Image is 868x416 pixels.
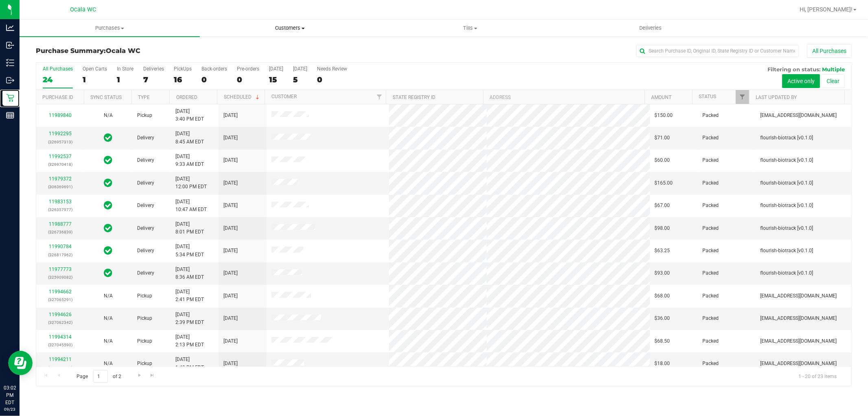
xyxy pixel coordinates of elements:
[133,370,145,381] a: Go to the next page
[137,337,152,345] span: Pickup
[41,341,79,349] p: (327045590)
[636,45,799,57] input: Search Purchase ID, Original ID, State Registry ID or Customer Name...
[380,24,560,32] span: Tills
[143,75,164,84] div: 7
[821,74,845,88] button: Clear
[223,225,238,232] span: [DATE]
[655,337,670,345] span: $68.50
[104,293,113,299] span: Not Applicable
[41,138,79,146] p: (326957313)
[703,247,719,255] span: Packed
[104,338,113,344] span: Not Applicable
[293,66,307,72] div: [DATE]
[699,94,716,99] a: Status
[6,41,14,49] inline-svg: Inbound
[756,95,797,100] a: Last Updated By
[655,315,670,322] span: $36.00
[4,406,16,412] p: 09/23
[104,292,113,300] button: N/A
[41,273,79,281] p: (325909082)
[760,337,837,345] span: [EMAIL_ADDRESS][DOMAIN_NAME]
[137,134,154,142] span: Delivery
[104,267,112,279] span: In Sync
[138,95,150,100] a: Type
[175,130,204,145] span: [DATE] 8:45 AM EDT
[175,356,204,371] span: [DATE] 1:49 PM EDT
[36,47,308,55] h3: Purchase Summary:
[106,47,140,55] span: Ocala WC
[6,59,14,67] inline-svg: Inventory
[104,132,112,143] span: In Sync
[49,289,72,295] a: 11994662
[655,179,673,187] span: $165.00
[6,111,14,119] inline-svg: Reports
[703,315,719,322] span: Packed
[49,131,72,136] a: 11992295
[43,75,73,84] div: 24
[760,202,813,209] span: flourish-biotrack [v0.1.0]
[224,94,261,100] a: Scheduled
[49,244,72,249] a: 11990784
[4,384,16,406] p: 03:02 PM EDT
[807,44,852,58] button: All Purchases
[760,112,837,119] span: [EMAIL_ADDRESS][DOMAIN_NAME]
[760,179,813,187] span: flourish-biotrack [v0.1.0]
[104,177,112,189] span: In Sync
[41,161,79,168] p: (326970418)
[703,112,719,119] span: Packed
[200,20,380,37] a: Customers
[293,75,307,84] div: 5
[269,66,283,72] div: [DATE]
[175,311,204,326] span: [DATE] 2:39 PM EDT
[560,20,741,37] a: Deliveries
[104,112,113,118] span: Not Applicable
[655,112,673,119] span: $150.00
[49,154,72,159] a: 11992537
[175,153,204,168] span: [DATE] 9:33 AM EDT
[90,95,122,100] a: Sync Status
[782,74,820,88] button: Active only
[655,360,670,368] span: $18.00
[104,315,113,322] button: N/A
[223,360,238,368] span: [DATE]
[6,24,14,32] inline-svg: Analytics
[655,292,670,300] span: $68.00
[8,351,33,375] iframe: Resource center
[380,20,560,37] a: Tills
[760,134,813,142] span: flourish-biotrack [v0.1.0]
[104,222,112,234] span: In Sync
[655,247,670,255] span: $63.25
[41,183,79,191] p: (306369691)
[760,292,837,300] span: [EMAIL_ADDRESS][DOMAIN_NAME]
[703,156,719,164] span: Packed
[483,90,645,104] th: Address
[223,247,238,255] span: [DATE]
[137,156,154,164] span: Delivery
[822,66,845,73] span: Multiple
[651,95,671,100] a: Amount
[41,251,79,259] p: (326817962)
[137,202,154,209] span: Delivery
[137,225,154,232] span: Delivery
[201,75,227,84] div: 0
[83,66,107,72] div: Open Carts
[137,112,152,119] span: Pickup
[137,179,154,187] span: Delivery
[41,228,79,236] p: (326736839)
[49,112,72,118] a: 11989840
[104,245,112,256] span: In Sync
[175,220,204,236] span: [DATE] 8:01 PM EDT
[6,76,14,84] inline-svg: Outbound
[703,269,719,277] span: Packed
[760,225,813,232] span: flourish-biotrack [v0.1.0]
[41,296,79,304] p: (327065291)
[41,206,79,214] p: (326357977)
[800,6,853,13] span: Hi, [PERSON_NAME]!
[703,337,719,345] span: Packed
[703,360,719,368] span: Packed
[175,175,207,191] span: [DATE] 12:00 PM EDT
[104,361,113,366] span: Not Applicable
[117,75,133,84] div: 1
[223,269,238,277] span: [DATE]
[655,202,670,209] span: $67.00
